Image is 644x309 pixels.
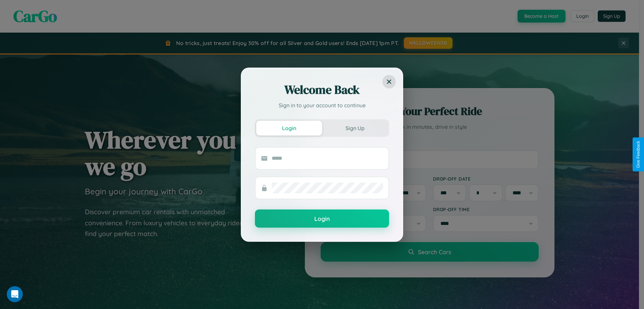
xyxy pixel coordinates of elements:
[636,141,641,168] div: Give Feedback
[255,82,389,98] h2: Welcome Back
[256,121,322,136] button: Login
[7,286,23,302] iframe: Intercom live chat
[322,121,388,136] button: Sign Up
[255,101,389,109] p: Sign in to your account to continue
[255,209,389,228] button: Login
